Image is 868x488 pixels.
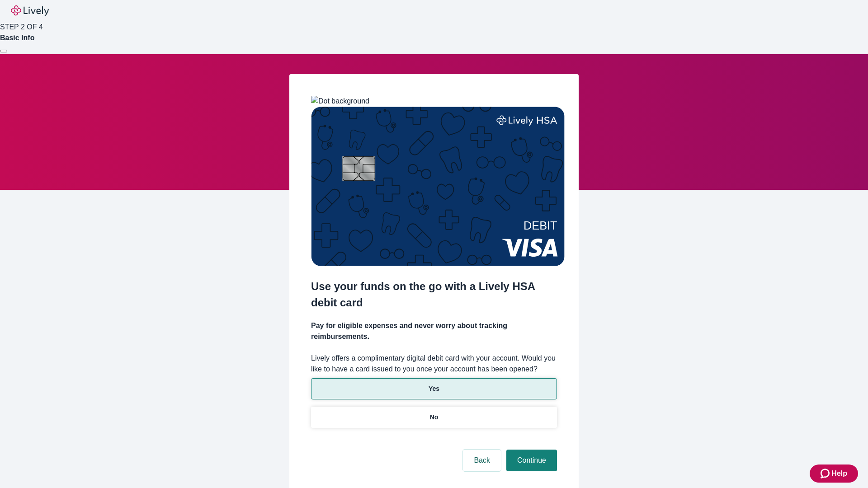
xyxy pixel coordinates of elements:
[311,278,557,311] h2: Use your funds on the go with a Lively HSA debit card
[11,5,49,16] img: Lively
[430,413,439,422] p: No
[311,378,557,399] button: Yes
[821,468,831,479] svg: Zendesk support icon
[810,465,858,483] button: Zendesk support iconHelp
[506,450,557,471] button: Continue
[311,353,557,375] label: Lively offers a complimentary digital debit card with your account. Would you like to have a card...
[311,107,565,266] img: Debit card
[311,407,557,428] button: No
[311,320,557,342] h4: Pay for eligible expenses and never worry about tracking reimbursements.
[429,384,439,394] p: Yes
[831,468,847,479] span: Help
[311,96,369,107] img: Dot background
[463,450,501,471] button: Back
